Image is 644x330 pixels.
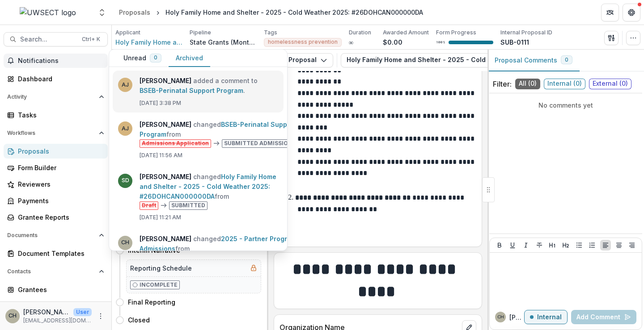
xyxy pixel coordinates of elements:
[565,57,568,63] span: 0
[18,196,101,205] div: Payments
[515,79,540,89] span: All ( 0 )
[4,228,108,242] button: Open Documents
[18,213,101,222] div: Grantee Reports
[18,146,101,156] div: Proposals
[18,285,101,294] div: Grantees
[140,87,243,94] a: BSEB-Perinatal Support Program
[587,240,597,251] button: Ordered List
[4,108,108,122] a: Tasks
[500,38,529,47] p: SUB-0111
[4,177,108,192] a: Reviewers
[4,90,108,104] button: Open Activity
[268,39,338,45] span: homelessness prevention
[4,264,108,279] button: Open Contacts
[4,54,108,68] button: Notifications
[20,36,76,43] span: Search...
[500,29,552,37] p: Internal Proposal ID
[8,313,17,319] div: Carli Herz
[4,246,108,261] a: Document Templates
[4,193,108,208] a: Payments
[95,311,106,322] button: More
[140,76,278,96] p: added a comment to .
[23,307,70,317] p: [PERSON_NAME]
[4,126,108,140] button: Open Workflows
[154,54,157,61] span: 0
[436,39,445,46] p: 100 %
[589,79,631,89] span: External ( 0 )
[190,29,211,37] p: Pipeline
[4,32,108,46] button: Search...
[73,308,92,316] p: User
[140,121,296,138] a: BSEB-Perinatal Support Program
[128,297,175,307] h4: Final Reporting
[571,310,636,324] button: Add Comment
[349,29,371,37] p: Duration
[18,249,101,258] div: Document Templates
[18,57,104,65] span: Notifications
[18,74,101,84] div: Dashboard
[383,29,429,37] p: Awarded Amount
[140,173,276,200] a: Holy Family Home and Shelter - 2025 - Cold Weather 2025: #26DOHCAN000000DA
[436,29,476,37] p: Form Progress
[623,4,640,21] button: Get Help
[96,4,108,21] button: Open entity switcher
[4,160,108,175] a: Form Builder
[544,79,585,89] span: Internal ( 0 )
[140,120,314,148] p: changed from
[140,234,335,262] p: changed from
[547,240,558,251] button: Heading 1
[4,71,108,86] a: Dashboard
[80,34,102,44] div: Ctrl + K
[115,38,182,47] a: Holy Family Home and Shelter
[264,29,277,37] p: Tags
[115,6,154,19] a: Proposals
[627,240,637,251] button: Align Right
[4,282,108,297] a: Grantees
[140,172,278,210] p: changed from
[383,38,402,47] p: $0.00
[18,180,101,189] div: Reviewers
[18,163,101,172] div: Form Builder
[20,7,76,18] img: UWSECT logo
[4,144,108,159] a: Proposals
[7,94,95,100] span: Activity
[341,53,639,67] button: Holy Family Home and Shelter - 2025 - Cold Weather 2025: #26DOHCAN000000DA
[493,79,512,89] p: Filter:
[7,232,95,238] span: Documents
[130,263,192,273] h5: Reporting Schedule
[119,8,150,17] div: Proposals
[534,240,545,251] button: Strike
[169,50,210,67] button: Archived
[116,50,169,67] button: Unread
[4,210,108,225] a: Grantee Reports
[493,100,639,110] p: No comments yet
[140,235,297,252] a: 2025 - Partner Program Admissions
[509,313,524,322] p: [PERSON_NAME]
[601,4,619,21] button: Partners
[190,38,257,47] p: State Grants (Monthly)
[272,53,333,67] button: Proposal
[115,6,427,19] nav: breadcrumb
[128,315,150,325] h4: Closed
[115,29,140,37] p: Applicant
[537,313,562,321] p: Internal
[600,240,611,251] button: Align Left
[487,50,580,71] button: Proposal Comments
[507,240,518,251] button: Underline
[497,315,504,319] div: Carli Herz
[524,310,568,324] button: Internal
[7,268,95,275] span: Contacts
[560,240,571,251] button: Heading 2
[574,240,585,251] button: Bullet List
[614,240,624,251] button: Align Center
[521,240,531,251] button: Italicize
[4,299,108,313] a: Communications
[349,38,353,47] p: ∞
[7,130,95,136] span: Workflows
[23,317,92,325] p: [EMAIL_ADDRESS][DOMAIN_NAME]
[18,110,101,120] div: Tasks
[140,281,178,289] p: Incomplete
[165,8,423,17] div: Holy Family Home and Shelter - 2025 - Cold Weather 2025: #26DOHCAN000000DA
[494,240,505,251] button: Bold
